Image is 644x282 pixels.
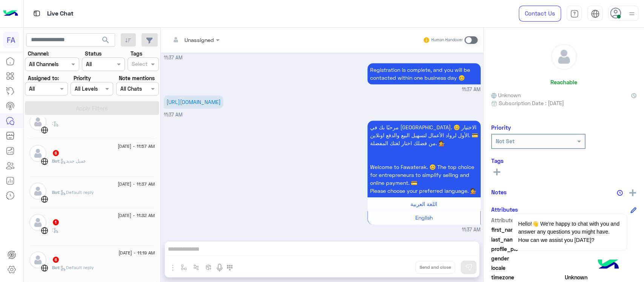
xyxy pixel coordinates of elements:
h6: Tags [491,157,636,164]
h6: Priority [491,124,511,131]
h6: Attributes [491,206,518,213]
span: [DATE] - 11:57 AM [118,143,155,150]
span: : [52,227,59,232]
span: Unknown [491,91,521,99]
button: Apply Filters [25,101,159,115]
span: [DATE] - 11:19 AM [118,249,155,256]
label: Assigned to: [28,74,59,82]
span: locale [491,264,563,272]
span: 11:37 AM [164,55,183,60]
label: Note mentions [119,74,155,82]
img: Logo [3,6,18,22]
img: defaultAdmin.png [29,214,46,231]
span: English [415,214,433,221]
img: add [629,189,636,196]
span: 11:37 AM [164,112,183,118]
span: Bot [52,189,59,195]
h6: Reachable [550,79,577,85]
p: 27/8/2025, 11:37 AM [164,95,223,108]
span: Subscription Date : [DATE] [499,99,564,107]
span: Bot [52,265,59,270]
label: Channel: [28,50,49,57]
span: : [52,120,59,126]
span: : Default reply [59,189,94,195]
span: 11:37 AM [462,226,481,234]
span: : Default reply [59,265,94,270]
span: 1 [53,219,59,225]
p: 27/8/2025, 11:37 AM [367,121,481,197]
span: 6 [53,257,59,263]
span: : عميل جديد [59,158,86,164]
p: Live Chat [47,9,74,19]
span: timezone [491,273,563,281]
span: 11:37 AM [462,86,481,93]
span: Bot [52,158,59,164]
span: Unknown [565,273,637,281]
span: gender [491,254,563,262]
a: Contact Us [519,6,561,22]
span: [DATE] - 11:37 AM [118,181,155,187]
img: tab [570,9,579,18]
small: Human Handover [431,37,463,43]
img: WebChat [41,264,48,272]
a: tab [567,6,582,22]
label: Priority [74,74,91,82]
span: search [101,36,110,45]
img: defaultAdmin.png [29,251,46,268]
img: tab [32,9,41,18]
button: search [97,33,115,50]
span: last_name [491,236,563,243]
img: profile [627,9,636,19]
span: Attribute Name [491,216,563,224]
span: 6 [53,150,59,156]
img: defaultAdmin.png [29,113,46,130]
img: WebChat [41,227,48,234]
img: WebChat [41,126,48,134]
a: [URL][DOMAIN_NAME] [166,99,221,105]
span: [DATE] - 11:32 AM [118,212,155,219]
img: WebChat [41,195,48,203]
img: WebChat [41,158,48,165]
img: tab [591,9,599,18]
img: notes [617,190,623,196]
img: defaultAdmin.png [29,183,46,200]
img: defaultAdmin.png [29,145,46,162]
span: null [565,264,637,272]
span: اللغة العربية [410,201,437,207]
div: FA [3,32,19,48]
img: defaultAdmin.png [551,44,577,70]
label: Tags [131,50,142,57]
img: hulul-logo.png [595,252,621,278]
div: Select [131,60,148,70]
span: first_name [491,226,563,234]
p: 27/8/2025, 11:37 AM [367,63,481,84]
h6: Notes [491,189,507,195]
span: null [565,254,637,262]
span: profile_pic [491,245,563,253]
button: Send and close [415,261,455,274]
label: Status [85,50,101,57]
span: Hello!👋 We're happy to chat with you and answer any questions you might have. How can we assist y... [512,214,626,250]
